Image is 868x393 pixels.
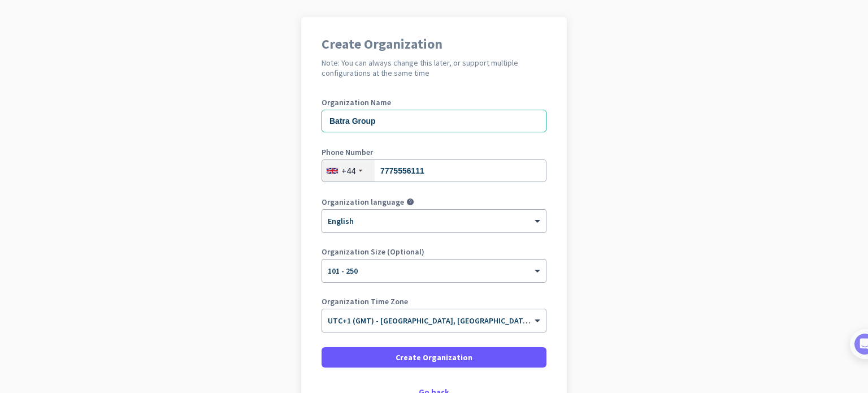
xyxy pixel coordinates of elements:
[322,98,546,106] label: Organization Name
[396,352,472,363] span: Create Organization
[322,159,546,182] input: 121 234 5678
[406,198,414,206] i: help
[322,148,546,156] label: Phone Number
[322,110,546,132] input: What is the name of your organization?
[322,58,546,78] h2: Note: You can always change this later, or support multiple configurations at the same time
[322,198,404,206] label: Organization language
[322,297,546,305] label: Organization Time Zone
[322,248,546,256] label: Organization Size (Optional)
[322,37,546,51] h1: Create Organization
[341,165,355,176] div: +44
[322,347,546,368] button: Create Organization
